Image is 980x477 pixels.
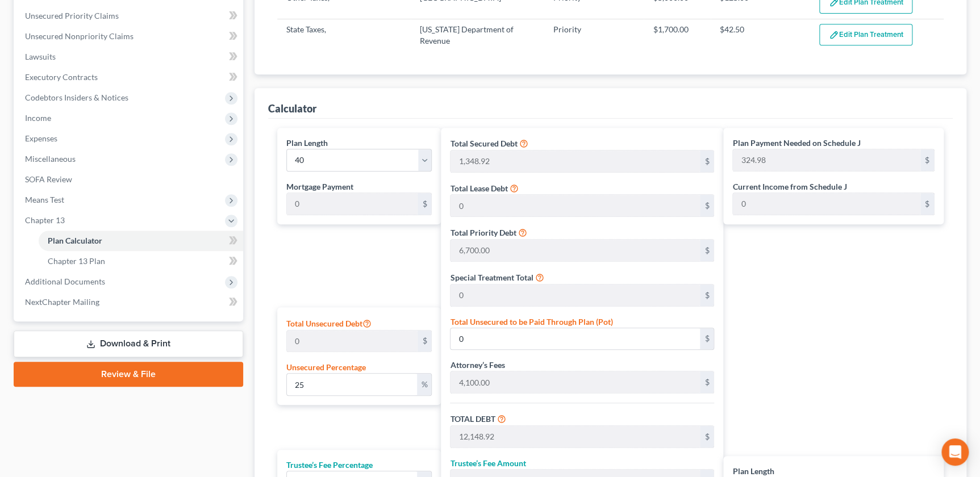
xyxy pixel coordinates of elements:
[733,149,920,171] input: 0.00
[819,24,912,45] button: Edit Plan Treatment
[39,251,243,271] a: Chapter 13 Plan
[417,374,431,395] div: %
[287,193,418,215] input: 0.00
[941,438,969,466] div: Open Intercom Messenger
[286,459,373,471] label: Trustee’s Fee Percentage
[544,19,644,52] td: Priority
[733,193,920,215] input: 0.00
[450,271,533,283] label: Special Treatment Total
[451,426,700,447] input: 0.00
[920,193,934,215] div: $
[732,137,860,149] label: Plan Payment Needed on Schedule J
[25,113,51,123] span: Income
[450,227,516,238] label: Total Priority Debt
[411,19,544,52] td: [US_STATE] Department of Revenue
[286,181,353,193] label: Mortgage Payment
[286,137,328,149] label: Plan Length
[700,284,714,306] div: $
[286,361,366,373] label: Unsecured Percentage
[450,316,612,328] label: Total Unsecured to be Paid Through Plan (Pot)
[25,133,57,143] span: Expenses
[25,154,76,164] span: Miscellaneous
[16,47,243,67] a: Lawsuits
[16,292,243,312] a: NextChapter Mailing
[418,330,431,352] div: $
[450,137,517,149] label: Total Secured Debt
[14,330,243,357] a: Download & Print
[700,240,714,261] div: $
[16,26,243,47] a: Unsecured Nonpriority Claims
[700,150,714,172] div: $
[451,284,700,306] input: 0.00
[25,31,134,41] span: Unsecured Nonpriority Claims
[451,328,700,350] input: 0.00
[711,19,811,52] td: $42.50
[25,297,99,307] span: NextChapter Mailing
[700,426,714,447] div: $
[700,328,714,350] div: $
[450,182,507,194] label: Total Lease Debt
[48,236,102,245] span: Plan Calculator
[700,195,714,216] div: $
[25,11,119,20] span: Unsecured Priority Claims
[16,6,243,26] a: Unsecured Priority Claims
[732,181,846,193] label: Current Income from Schedule J
[920,149,934,171] div: $
[451,240,700,261] input: 0.00
[277,19,411,52] td: State Taxes,
[286,316,372,330] label: Total Unsecured Debt
[451,150,700,172] input: 0.00
[829,30,839,40] img: edit-pencil-c1479a1de80d8dea1e2430c2f745a3c6a07e9d7aa2eeffe225670001d78357a8.svg
[25,72,98,82] span: Executory Contracts
[25,174,72,184] span: SOFA Review
[14,362,243,387] a: Review & File
[25,93,128,102] span: Codebtors Insiders & Notices
[450,413,495,425] label: TOTAL DEBT
[25,277,105,286] span: Additional Documents
[450,457,526,469] label: Trustee’s Fee Amount
[287,374,417,395] input: 0.00
[287,330,418,352] input: 0.00
[700,371,714,393] div: $
[25,215,65,225] span: Chapter 13
[25,52,56,61] span: Lawsuits
[450,359,504,371] label: Attorney’s Fees
[644,19,710,52] td: $1,700.00
[16,67,243,87] a: Executory Contracts
[451,195,700,216] input: 0.00
[732,465,774,477] label: Plan Length
[418,193,431,215] div: $
[451,371,700,393] input: 0.00
[39,231,243,251] a: Plan Calculator
[25,195,64,204] span: Means Test
[268,102,316,115] div: Calculator
[16,169,243,190] a: SOFA Review
[48,256,105,266] span: Chapter 13 Plan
